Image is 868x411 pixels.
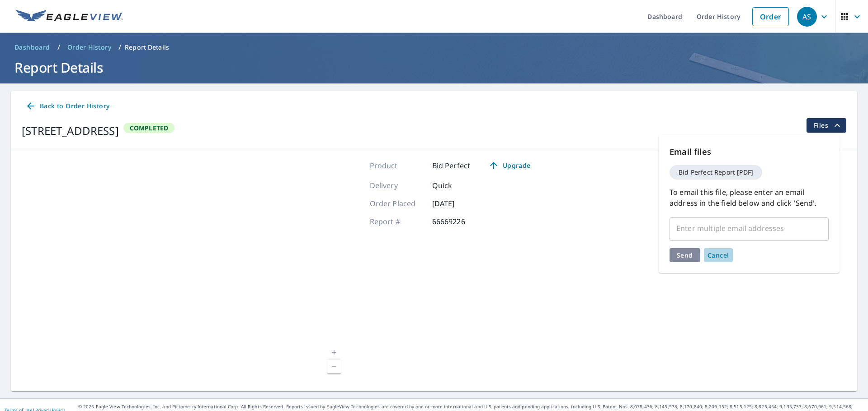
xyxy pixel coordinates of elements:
[481,158,538,173] a: Upgrade
[124,124,174,132] span: Completed
[370,216,424,227] p: Report #
[432,180,486,191] p: Quick
[486,160,532,171] span: Upgrade
[806,118,846,133] button: filesDropdownBtn-66669226
[327,360,341,373] a: Current Level 17, Zoom Out
[704,248,733,262] button: Cancel
[25,101,109,112] span: Back to Order History
[370,198,424,209] p: Order Placed
[797,7,817,27] div: AS
[674,220,811,237] input: Enter multiple email addresses
[432,198,486,209] p: [DATE]
[327,346,341,360] a: Current Level 17, Zoom In
[814,120,843,131] span: Files
[22,98,113,115] a: Back to Order History
[432,160,471,171] p: Bid Perfect
[67,43,111,52] span: Order History
[708,251,729,259] span: Cancel
[370,180,424,191] p: Delivery
[370,160,424,171] p: Product
[11,58,857,77] h1: Report Details
[670,146,829,158] p: Email files
[670,187,829,208] p: To email this file, please enter an email address in the field below and click 'Send'.
[22,123,119,139] div: [STREET_ADDRESS]
[64,40,115,55] a: Order History
[16,10,123,23] img: EV Logo
[125,43,169,52] p: Report Details
[14,43,50,52] span: Dashboard
[11,40,54,55] a: Dashboard
[673,169,759,175] span: Bid Perfect Report [PDF]
[11,40,857,55] nav: breadcrumb
[432,216,486,227] p: 66669226
[57,42,60,53] li: /
[118,42,121,53] li: /
[752,7,789,26] a: Order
